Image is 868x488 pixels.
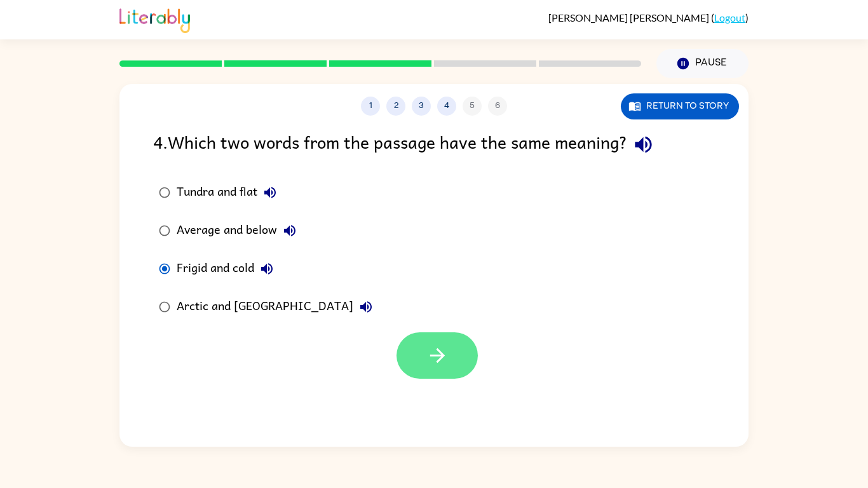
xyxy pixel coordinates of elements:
[412,97,431,116] button: 3
[119,5,190,33] img: Literably
[277,218,302,243] button: Average and below
[153,128,715,161] div: 4 . Which two words from the passage have the same meaning?
[257,180,283,205] button: Tundra and flat
[656,49,749,78] button: Pause
[177,180,283,205] div: Tundra and flat
[361,97,380,116] button: 1
[437,97,456,116] button: 4
[353,294,379,320] button: Arctic and [GEOGRAPHIC_DATA]
[714,11,745,24] a: Logout
[177,294,379,320] div: Arctic and [GEOGRAPHIC_DATA]
[386,97,405,116] button: 2
[254,256,280,281] button: Frigid and cold
[548,11,749,24] div: ( )
[548,11,711,24] span: [PERSON_NAME] [PERSON_NAME]
[177,218,302,243] div: Average and below
[177,256,280,281] div: Frigid and cold
[621,93,739,119] button: Return to story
